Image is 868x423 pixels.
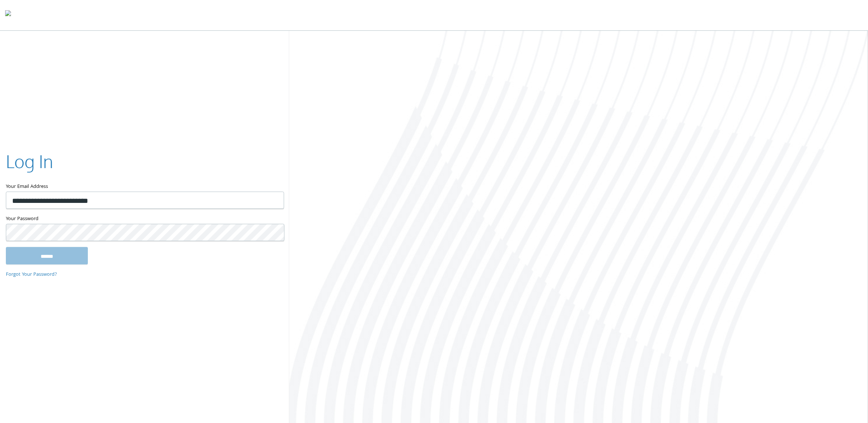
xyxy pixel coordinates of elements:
[270,196,279,205] keeper-lock: Open Keeper Popup
[6,149,53,174] h2: Log In
[5,8,11,22] img: todyl-logo-dark.svg
[6,215,283,224] label: Your Password
[6,271,57,279] a: Forgot Your Password?
[270,228,279,237] keeper-lock: Open Keeper Popup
